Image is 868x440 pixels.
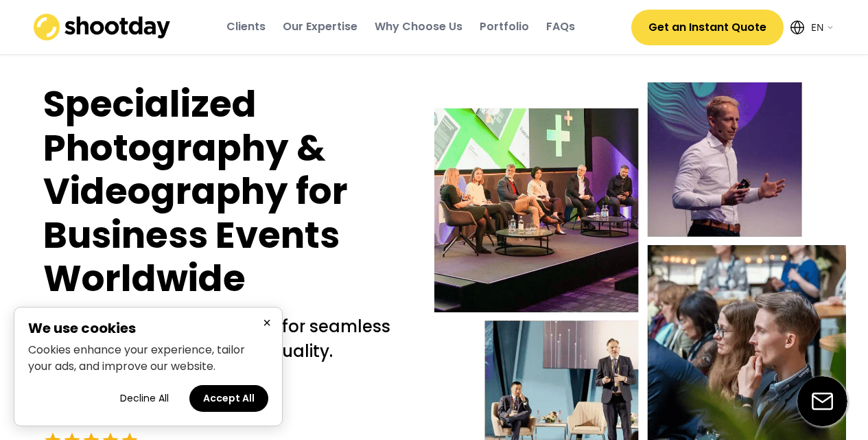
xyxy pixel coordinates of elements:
[480,19,529,34] div: Portfolio
[790,21,804,34] img: Icon%20feather-globe%20%281%29.svg
[546,19,575,34] div: FAQs
[797,376,847,426] img: email-icon%20%281%29.svg
[375,19,462,34] div: Why Choose Us
[28,321,268,335] h2: We use cookies
[226,19,266,34] div: Clients
[631,10,784,45] button: Get an Instant Quote
[34,14,171,40] img: shootday_logo.png
[283,19,357,34] div: Our Expertise
[189,385,268,412] button: Accept all cookies
[28,342,268,375] p: Cookies enhance your experience, tailor your ads, and improve our website.
[259,314,275,332] button: Close cookie banner
[43,82,407,301] h1: Specialized Photography & Videography for Business Events Worldwide
[106,385,183,412] button: Decline all cookies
